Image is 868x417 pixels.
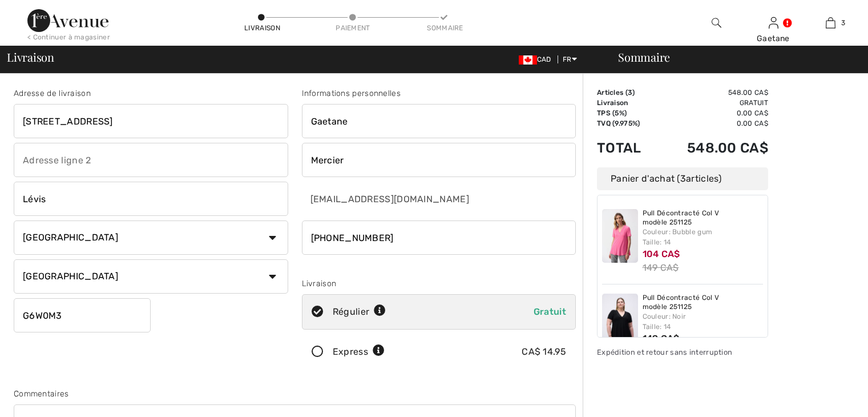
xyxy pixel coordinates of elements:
[643,262,679,273] s: 149 CA$
[519,55,556,63] span: CAD
[657,87,768,98] td: 548.00 CA$
[597,87,657,98] td: Articles ( )
[657,98,768,108] td: Gratuit
[841,18,845,28] span: 3
[522,345,566,359] div: CA$ 14.95
[657,129,768,167] td: 548.00 CA$
[657,108,768,118] td: 0.00 CA$
[302,220,576,255] input: Téléphone portable
[597,108,657,118] td: TPS (5%)
[769,16,778,30] img: Mes infos
[14,182,288,216] input: Ville
[302,104,576,138] input: Prénom
[769,17,778,28] a: Se connecter
[14,87,288,99] div: Adresse de livraison
[745,33,801,45] div: Gaetane
[643,248,680,259] span: 104 CA$
[802,16,858,30] a: 3
[628,89,632,97] span: 3
[597,167,768,190] div: Panier d'achat ( articles)
[597,129,657,167] td: Total
[796,383,857,411] iframe: Ouvre un widget dans lequel vous pouvez chatter avec l’un de nos agents
[14,388,576,400] div: Commentaires
[14,104,288,138] input: Adresse ligne 1
[643,227,764,247] div: Couleur: Bubble gum Taille: 14
[597,98,657,108] td: Livraison
[712,16,721,30] img: recherche
[27,9,108,32] img: 1ère Avenue
[519,55,537,65] img: Canadian Dollar
[27,32,110,42] div: < Continuer à magasiner
[563,55,577,63] span: FR
[333,345,385,359] div: Express
[244,23,278,33] div: Livraison
[427,23,461,33] div: Sommaire
[657,118,768,129] td: 0.00 CA$
[14,298,151,332] input: Code Postal
[643,311,764,332] div: Couleur: Noir Taille: 14
[604,51,861,63] div: Sommaire
[336,23,370,33] div: Paiement
[597,118,657,129] td: TVQ (9.975%)
[680,173,686,184] span: 3
[302,87,576,99] div: Informations personnelles
[7,51,54,63] span: Livraison
[302,143,576,177] input: Nom de famille
[597,347,768,358] div: Expédition et retour sans interruption
[643,333,680,344] span: 149 CA$
[826,16,835,30] img: Mon panier
[302,278,576,290] div: Livraison
[534,306,566,317] span: Gratuit
[643,294,764,311] a: Pull Décontracté Col V modèle 251125
[643,209,764,227] a: Pull Décontracté Col V modèle 251125
[602,294,638,347] img: Pull Décontracté Col V modèle 251125
[14,143,288,177] input: Adresse ligne 2
[333,305,386,319] div: Régulier
[602,209,638,263] img: Pull Décontracté Col V modèle 251125
[302,182,507,216] input: Courriel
